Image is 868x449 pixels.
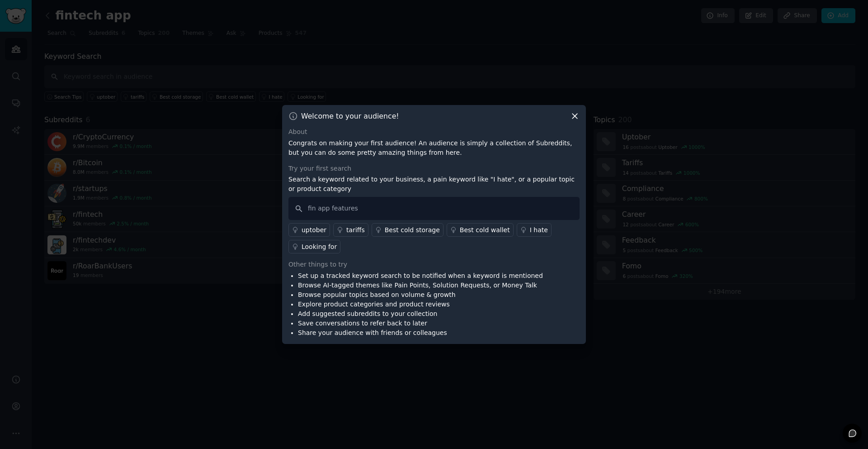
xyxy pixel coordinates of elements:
div: I hate [530,225,548,235]
div: About [288,127,580,137]
a: uptober [288,223,330,237]
p: Congrats on making your first audience! An audience is simply a collection of Subreddits, but you... [288,139,580,158]
a: tariffs [333,223,368,237]
li: Browse popular topics based on volume & growth [298,290,543,300]
div: Looking for [302,242,337,252]
div: uptober [302,225,326,235]
div: Try your first search [288,164,580,173]
a: Best cold storage [372,223,443,237]
li: Share your audience with friends or colleagues [298,328,543,338]
div: Best cold storage [385,225,440,235]
li: Explore product categories and product reviews [298,300,543,309]
input: Keyword search in audience [288,197,580,220]
a: I hate [517,223,552,237]
a: Best cold wallet [447,223,514,237]
li: Save conversations to refer back to later [298,319,543,328]
a: Looking for [288,240,340,253]
div: tariffs [346,225,365,235]
li: Set up a tracked keyword search to be notified when a keyword is mentioned [298,271,543,281]
li: Add suggested subreddits to your collection [298,309,543,319]
div: Best cold wallet [460,225,510,235]
li: Browse AI-tagged themes like Pain Points, Solution Requests, or Money Talk [298,281,543,290]
p: Search a keyword related to your business, a pain keyword like "I hate", or a popular topic or pr... [288,175,580,194]
h3: Welcome to your audience! [301,111,399,121]
div: Other things to try [288,260,580,269]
